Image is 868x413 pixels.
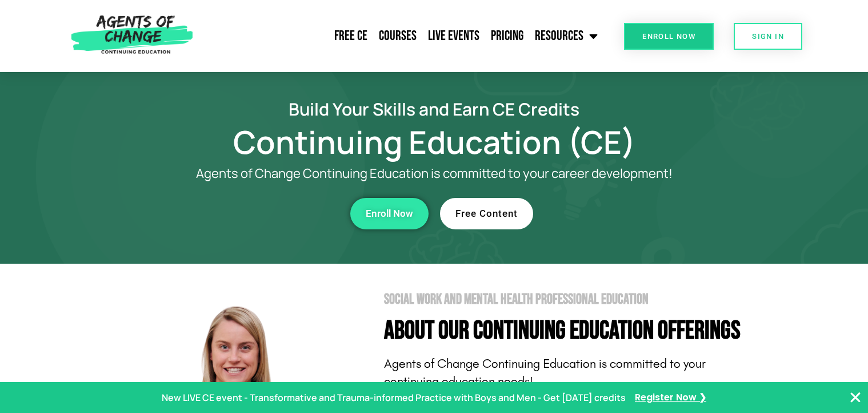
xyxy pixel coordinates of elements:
[455,209,518,219] span: Free Content
[162,390,626,406] p: New LIVE CE event - Transformative and Trauma-informed Practice with Boys and Men - Get [DATE] cr...
[642,33,695,40] span: Enroll Now
[422,22,485,50] a: Live Events
[109,101,760,117] h2: Build Your Skills and Earn CE Credits
[109,129,760,155] h1: Continuing Education (CE)
[624,23,714,50] a: Enroll Now
[734,23,802,50] a: SIGN IN
[485,22,529,50] a: Pricing
[440,198,533,229] a: Free Content
[384,318,760,344] h4: About Our Continuing Education Offerings
[329,22,373,50] a: Free CE
[752,33,784,40] span: SIGN IN
[849,391,862,404] button: Close Banner
[198,22,603,50] nav: Menu
[384,292,760,307] h2: Social Work and Mental Health Professional Education
[384,356,706,389] span: Agents of Change Continuing Education is committed to your continuing education needs!
[635,390,706,406] a: Register Now ❯
[529,22,603,50] a: Resources
[350,198,429,229] a: Enroll Now
[366,209,413,219] span: Enroll Now
[154,166,714,181] p: Agents of Change Continuing Education is committed to your career development!
[373,22,422,50] a: Courses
